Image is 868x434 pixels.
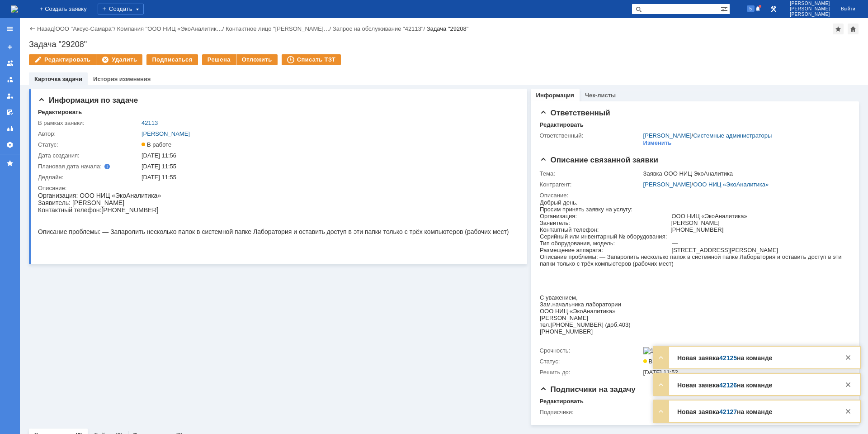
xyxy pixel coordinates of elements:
div: Решить до: [540,369,642,376]
a: [PERSON_NAME] [643,132,692,139]
div: Развернуть [656,379,666,390]
div: | [54,25,55,32]
span: [PERSON_NAME] [790,1,830,6]
a: Компания "ООО НИЦ «ЭкоАналитик… [117,25,222,32]
div: Плановая дата начала: [38,163,129,170]
a: Перейти в интерфейс администратора [768,4,779,14]
a: Системные администраторы [693,132,772,139]
div: Редактировать [38,109,82,116]
div: Создать [98,4,144,14]
div: Редактировать [540,398,584,405]
div: Статус: [540,358,642,365]
a: Информация [536,92,574,99]
a: [PERSON_NAME] [142,130,190,137]
span: [PERSON_NAME] [790,6,830,12]
span: Информация по задаче [38,96,138,105]
a: Заявки на командах [3,56,17,71]
div: В рамках заявки: [38,119,140,127]
a: Перейти на домашнюю страницу [11,5,18,13]
div: Изменить [643,139,672,147]
a: 42113 [142,119,158,126]
a: 42126 [719,382,737,389]
div: [DATE] 11:55 [142,174,513,181]
a: ООО "Аксус-Самара" [56,25,114,32]
div: Сделать домашней страницей [848,24,859,34]
div: Срочность: [540,347,642,354]
a: Чек-листы [585,92,616,99]
div: Закрыть [843,406,854,417]
div: Закрыть [843,379,854,390]
span: [DATE] 11:52 [643,369,678,376]
div: Дата создания: [38,152,140,159]
span: 5 [747,5,755,12]
span: Ответственный [540,109,610,117]
span: Подписчики на задачу [540,385,636,394]
div: Ответственный: [540,132,642,139]
img: logo [11,5,18,13]
div: Описание: [540,192,847,199]
div: Статус: [38,141,140,148]
a: Запрос на обслуживание "42113" [333,25,424,32]
div: Развернуть [656,406,666,417]
a: Создать заявку [3,40,17,54]
div: [DATE] 11:55 [142,163,513,170]
div: / [117,25,226,32]
span: Расширенный поиск [721,4,730,13]
div: Добавить в избранное [833,24,844,34]
a: 42127 [719,408,737,415]
a: Контактное лицо "[PERSON_NAME]… [226,25,330,32]
a: Отчеты [3,121,17,136]
a: История изменения [93,76,151,82]
a: Настройки [3,138,17,152]
div: Задача "29208" [29,40,859,49]
span: [PERSON_NAME] [790,12,830,17]
div: Подписчики: [540,409,642,416]
div: Закрыть [843,352,854,363]
a: Карточка задачи [34,76,82,82]
div: [DATE] 11:56 [142,152,513,159]
a: Мои согласования [3,105,17,119]
span: В работе [643,358,673,365]
img: 1.png [643,347,665,354]
div: Задача "29208" [427,25,469,32]
div: / [56,25,117,32]
div: Редактировать [540,121,584,129]
a: ООО НИЦ «ЭкоАналитика» [693,181,769,188]
a: Заявки в моей ответственности [3,72,17,87]
a: Мои заявки [3,89,17,103]
a: Назад [37,25,54,32]
div: / [643,181,845,188]
span: В работе [142,141,171,148]
span: Описание связанной заявки [540,156,658,164]
div: Контрагент: [540,181,642,188]
div: / [226,25,333,32]
a: [PERSON_NAME] [643,181,692,188]
strong: Новая заявка на команде [677,382,772,389]
strong: Новая заявка на команде [677,354,772,362]
strong: Новая заявка на команде [677,408,772,415]
div: Описание: [38,185,515,192]
div: / [333,25,427,32]
div: Заявка ООО НИЦ ЭкоАналитика [643,170,845,177]
div: Развернуть [656,352,666,363]
div: / [643,132,772,139]
div: Тема: [540,170,642,177]
a: 42125 [719,354,737,362]
div: Дедлайн: [38,174,140,181]
div: Автор: [38,130,140,138]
